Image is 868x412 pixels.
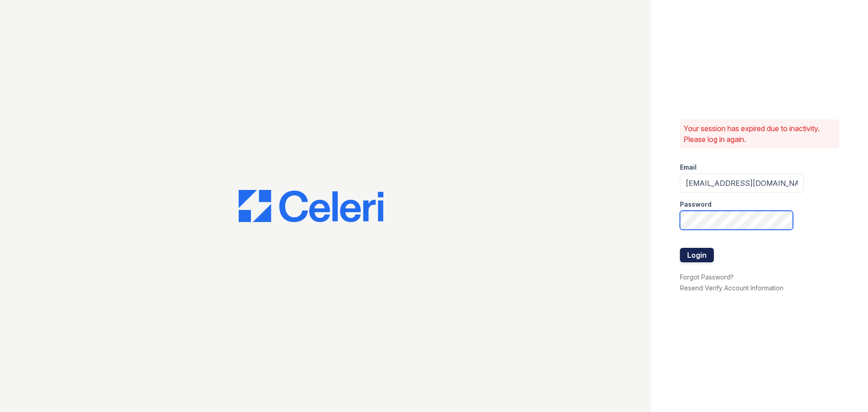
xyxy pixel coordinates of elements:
[239,190,383,223] img: CE_Logo_Blue-a8612792a0a2168367f1c8372b55b34899dd931a85d93a1a3d3e32e68fde9ad4.png
[680,273,734,281] a: Forgot Password?
[680,200,712,209] label: Password
[680,163,697,172] label: Email
[680,248,714,262] button: Login
[684,123,835,145] p: Your session has expired due to inactivity. Please log in again.
[680,284,783,292] a: Resend Verify Account Information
